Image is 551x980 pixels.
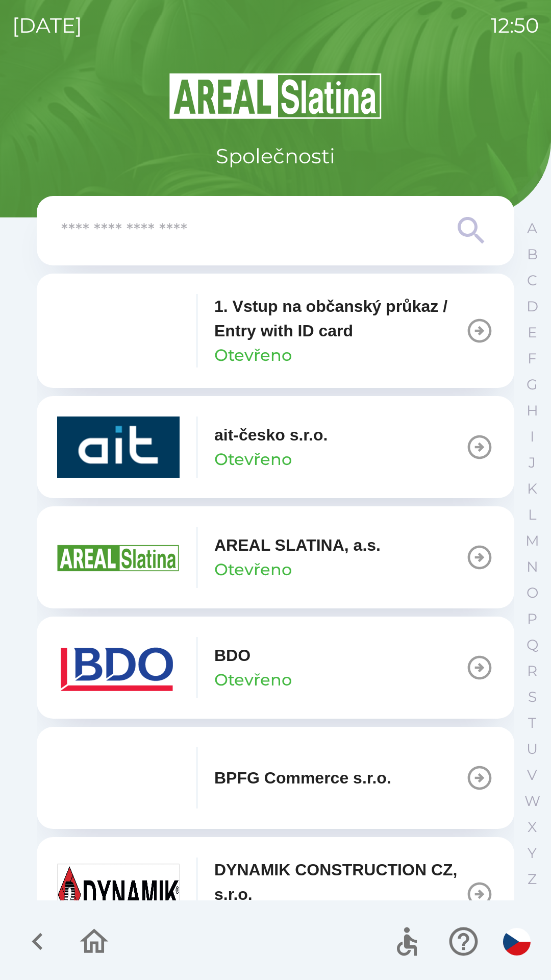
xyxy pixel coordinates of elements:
[57,527,180,588] img: aad3f322-fb90-43a2-be23-5ead3ef36ce5.png
[527,584,538,602] p: O
[519,502,545,528] button: L
[37,274,514,388] button: 1. Vstup na občanský průkaz / Entry with ID cardOtevřeno
[519,840,545,866] button: Y
[528,324,537,341] p: E
[519,241,545,267] button: B
[519,762,545,788] button: V
[519,788,545,814] button: W
[37,837,514,951] button: DYNAMIK CONSTRUCTION CZ, s.r.o.Otevřeno
[519,346,545,372] button: F
[528,870,537,888] p: Z
[527,610,537,628] p: P
[519,866,545,892] button: Z
[528,506,536,524] p: L
[519,606,545,632] button: P
[519,632,545,658] button: Q
[214,857,465,906] p: DYNAMIK CONSTRUCTION CZ, s.r.o.
[527,636,538,654] p: Q
[530,428,534,446] p: I
[519,398,545,424] button: H
[528,714,536,732] p: T
[214,668,292,692] p: Otevřeno
[519,450,545,476] button: J
[527,740,538,758] p: U
[214,533,381,557] p: AREAL SLATINA, a.s.
[519,293,545,320] button: D
[519,710,545,736] button: T
[214,766,391,790] p: BPFG Commerce s.r.o.
[527,246,538,263] p: B
[529,454,536,472] p: J
[519,320,545,346] button: E
[519,424,545,450] button: I
[519,267,545,293] button: C
[527,766,537,784] p: V
[37,506,514,608] button: AREAL SLATINA, a.s.Otevřeno
[527,558,538,576] p: N
[214,423,328,447] p: ait-česko s.r.o.
[527,402,538,420] p: H
[519,528,545,554] button: M
[519,580,545,606] button: O
[527,480,537,498] p: K
[503,928,531,955] img: cs flag
[519,476,545,502] button: K
[519,736,545,762] button: U
[57,637,180,698] img: ae7449ef-04f1-48ed-85b5-e61960c78b50.png
[214,447,292,472] p: Otevřeno
[214,557,292,582] p: Otevřeno
[57,300,180,361] img: 93ea42ec-2d1b-4d6e-8f8a-bdbb4610bcc3.png
[57,747,180,808] img: f3b1b367-54a7-43c8-9d7e-84e812667233.png
[37,727,514,829] button: BPFG Commerce s.r.o.
[57,864,180,925] img: 9aa1c191-0426-4a03-845b-4981a011e109.jpeg
[12,10,82,41] p: [DATE]
[525,532,539,550] p: M
[524,792,540,810] p: W
[519,215,545,241] button: A
[528,688,537,706] p: S
[528,818,537,836] p: X
[491,10,539,41] p: 12:50
[527,298,538,315] p: D
[37,396,514,498] button: ait-česko s.r.o.Otevřeno
[519,814,545,840] button: X
[527,376,538,394] p: G
[214,294,465,343] p: 1. Vstup na občanský průkaz / Entry with ID card
[214,343,292,367] p: Otevřeno
[519,658,545,684] button: R
[527,272,537,289] p: C
[528,844,537,862] p: Y
[519,372,545,398] button: G
[216,141,335,171] p: Společnosti
[527,662,537,680] p: R
[519,684,545,710] button: S
[527,219,537,237] p: A
[528,350,537,367] p: F
[37,71,514,120] img: Logo
[519,554,545,580] button: N
[214,643,251,668] p: BDO
[57,416,180,478] img: 40b5cfbb-27b1-4737-80dc-99d800fbabba.png
[37,617,514,719] button: BDOOtevřeno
